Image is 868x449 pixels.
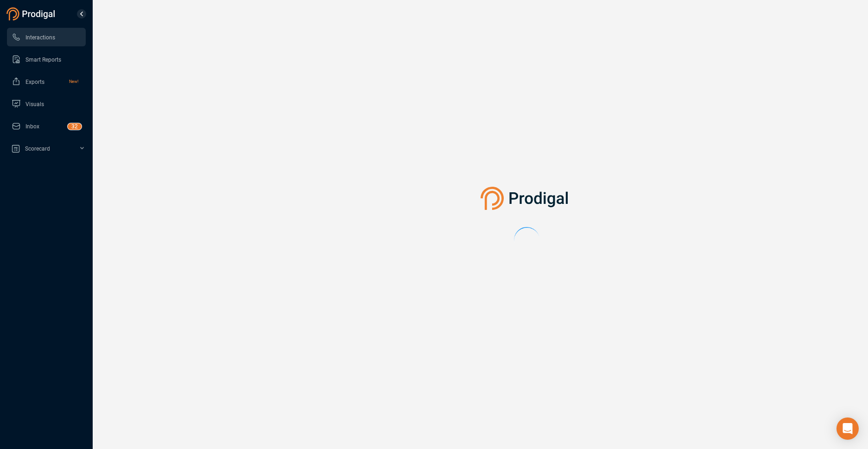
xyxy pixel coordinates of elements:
[25,57,61,63] span: Smart Reports
[7,72,86,91] li: Exports
[68,123,82,130] sup: 32
[12,117,78,135] a: Inbox
[12,95,78,113] a: Visuals
[481,187,573,210] img: prodigal-logo
[7,50,86,69] li: Smart Reports
[7,117,86,135] li: Inbox
[836,417,859,440] div: Open Intercom Messenger
[25,145,50,152] span: Scorecard
[25,34,55,41] span: Interactions
[25,101,44,108] span: Visuals
[25,123,39,130] span: Inbox
[71,123,75,133] p: 3
[7,95,86,113] li: Visuals
[7,28,86,46] li: Interactions
[12,28,78,46] a: Interactions
[12,50,78,69] a: Smart Reports
[12,72,78,91] a: ExportsNew!
[69,72,78,91] span: New!
[25,79,44,85] span: Exports
[6,7,57,20] img: prodigal-logo
[75,123,78,133] p: 2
